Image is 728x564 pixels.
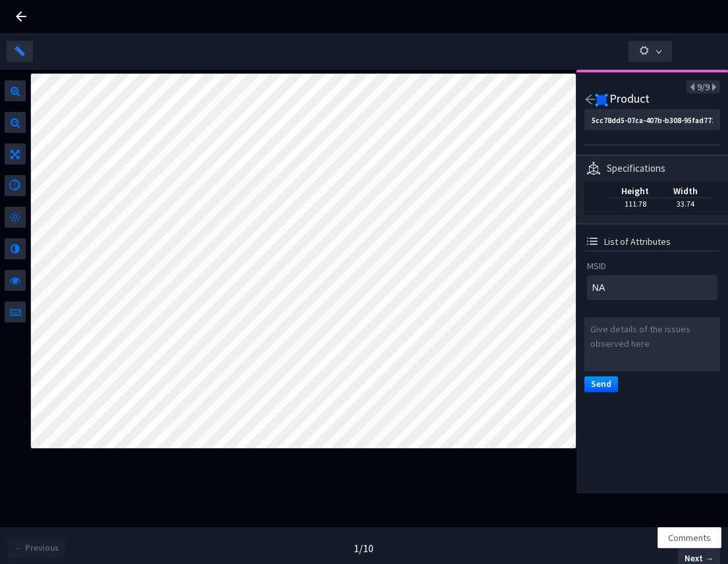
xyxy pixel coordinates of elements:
[584,93,596,105] span: arrow-left
[595,93,608,107] img: Annotation Icon
[587,238,598,245] img: svg+xml;base64,PD94bWwgdmVyc2lvbj0iMS4wIiBlbmNvZGluZz0iVVRGLTgiPz4KPHN2ZyB3aWR0aD0iMTZweCIgaGVpZ2...
[354,541,374,556] div: 1 / 10
[676,198,694,209] div: 33.74
[607,93,652,109] div: Product
[587,259,717,272] div: MSID
[609,184,660,198] div: Height
[697,81,710,93] span: 9/9
[587,161,600,175] img: specification
[656,49,662,55] span: down
[658,527,721,548] button: Comments
[584,376,618,392] button: Send
[607,161,665,175] div: Specifications
[587,275,717,300] textarea: NA
[624,198,646,209] div: 111.78
[660,184,711,198] div: Width
[604,235,671,248] span: List of Attributes
[668,530,711,545] span: Comments
[629,41,672,62] button: down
